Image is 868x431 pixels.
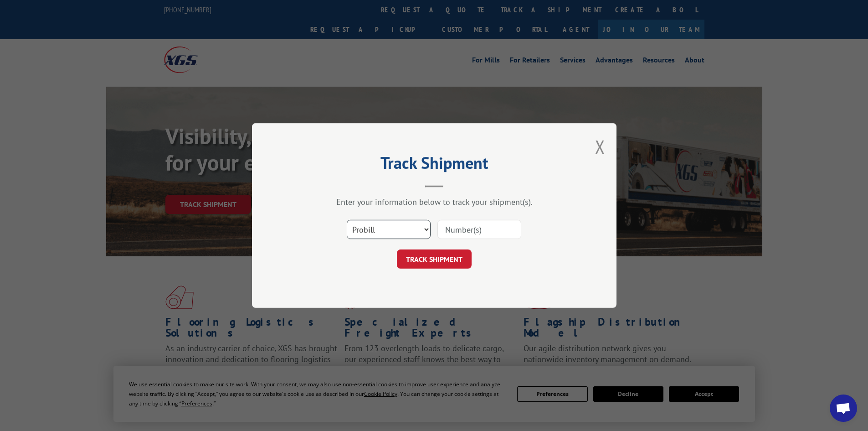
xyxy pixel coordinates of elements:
div: Enter your information below to track your shipment(s). [298,197,571,207]
div: Open chat [830,395,857,422]
button: TRACK SHIPMENT [397,249,472,269]
h2: Track Shipment [298,156,571,174]
button: Close modal [595,135,605,159]
input: Number(s) [437,220,521,239]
